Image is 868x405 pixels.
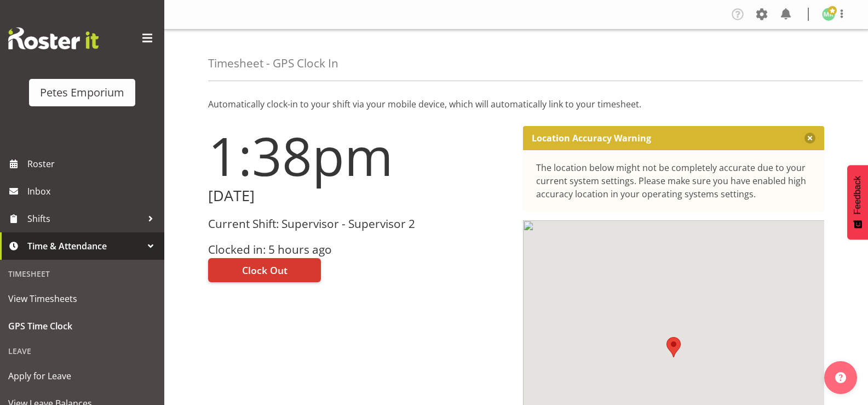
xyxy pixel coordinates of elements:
img: melanie-richardson713.jpg [822,8,835,21]
h1: 1:38pm [208,126,510,185]
div: The location below might not be completely accurate due to your current system settings. Please m... [536,161,812,201]
button: Feedback - Show survey [847,165,868,239]
span: Shifts [27,210,142,227]
h3: Clocked in: 5 hours ago [208,243,510,256]
span: Time & Attendance [27,238,142,254]
img: help-xxl-2.png [835,372,846,383]
div: Leave [3,340,162,362]
a: GPS Time Clock [3,312,162,340]
button: Close message [804,133,815,144]
span: Inbox [27,183,159,199]
span: GPS Time Clock [8,318,156,334]
h2: [DATE] [208,187,510,204]
img: Rosterit website logo [8,27,99,49]
a: View Timesheets [3,285,162,312]
div: Petes Emporium [40,84,124,101]
span: Apply for Leave [8,368,156,384]
span: Clock Out [242,263,288,277]
p: Location Accuracy Warning [532,133,651,144]
button: Clock Out [208,258,321,282]
p: Automatically clock-in to your shift via your mobile device, which will automatically link to you... [208,98,824,111]
span: View Timesheets [8,290,156,307]
span: Roster [27,156,159,172]
h4: Timesheet - GPS Clock In [208,57,338,70]
div: Timesheet [3,263,162,285]
h3: Current Shift: Supervisor - Supervisor 2 [208,218,510,230]
span: Feedback [853,176,863,214]
a: Apply for Leave [3,362,162,390]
